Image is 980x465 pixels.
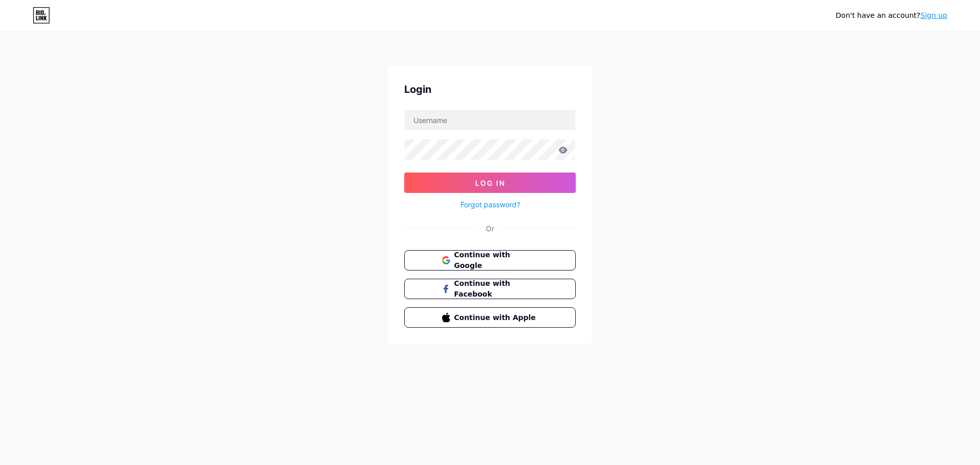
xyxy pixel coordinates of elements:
[404,307,576,328] button: Continue with Apple
[460,199,520,210] a: Forgot password?
[405,110,575,130] input: Username
[404,250,576,271] button: Continue with Google
[454,278,538,300] span: Continue with Facebook
[475,179,505,187] span: Log In
[404,82,576,97] div: Login
[920,11,947,19] a: Sign up
[486,223,494,234] div: Or
[454,312,538,323] span: Continue with Apple
[454,250,538,271] span: Continue with Google
[404,279,576,299] button: Continue with Facebook
[404,173,576,193] button: Log In
[836,10,947,21] div: Don't have an account?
